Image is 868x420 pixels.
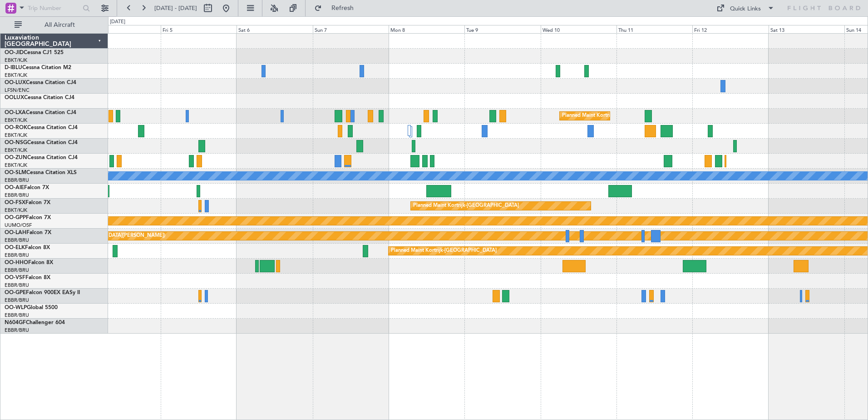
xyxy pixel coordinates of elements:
div: Wed 10 [541,25,616,33]
div: Fri 5 [161,25,237,33]
a: EBBR/BRU [5,177,29,184]
span: D-IBLU [5,65,22,70]
div: Tue 9 [464,25,540,33]
a: OO-ROKCessna Citation CJ4 [5,125,78,130]
span: OO-AIE [5,185,24,190]
a: OO-SLMCessna Citation XLS [5,170,77,175]
div: Quick Links [730,5,761,14]
div: [DATE] [110,18,125,26]
div: Planned Maint Kortrijk-[GEOGRAPHIC_DATA] [413,199,519,213]
span: OO-HHO [5,260,28,265]
a: UUMO/OSF [5,222,32,229]
div: Planned Maint Kortrijk-[GEOGRAPHIC_DATA] [391,244,497,258]
input: Trip Number [28,1,80,15]
span: OO-FSX [5,200,25,205]
span: OO-VSF [5,275,25,280]
span: OO-LAH [5,230,26,235]
a: OO-ZUNCessna Citation CJ4 [5,155,78,160]
a: EBKT/KJK [5,207,27,214]
a: N604GFChallenger 604 [5,320,65,325]
button: Quick Links [712,1,779,15]
div: Sat 13 [769,25,844,33]
a: OO-LAHFalcon 7X [5,230,51,235]
a: EBBR/BRU [5,252,29,259]
span: OO-LXA [5,110,26,115]
span: OO-LUX [5,80,26,85]
a: OO-VSFFalcon 8X [5,275,50,280]
span: OO-ROK [5,125,27,130]
a: OO-AIEFalcon 7X [5,185,49,190]
span: OO-GPE [5,290,26,295]
a: EBBR/BRU [5,237,29,244]
a: OOLUXCessna Citation CJ4 [5,95,74,100]
a: OO-GPPFalcon 7X [5,215,51,220]
a: OO-NSGCessna Citation CJ4 [5,140,78,145]
a: EBBR/BRU [5,312,29,319]
a: EBKT/KJK [5,117,27,124]
div: Mon 8 [389,25,464,33]
a: OO-GPEFalcon 900EX EASy II [5,290,80,295]
a: EBKT/KJK [5,147,27,154]
a: EBBR/BRU [5,267,29,274]
a: EBBR/BRU [5,282,29,289]
span: N604GF [5,320,26,325]
div: Thu 11 [616,25,692,33]
a: EBBR/BRU [5,192,29,199]
a: LFSN/ENC [5,87,30,94]
button: All Aircraft [10,18,99,32]
span: OO-ZUN [5,155,27,160]
a: OO-LXACessna Citation CJ4 [5,110,76,115]
a: OO-WLPGlobal 5500 [5,305,58,310]
div: Sat 6 [237,25,312,33]
div: Planned Maint Kortrijk-[GEOGRAPHIC_DATA] [562,109,668,123]
span: OO-GPP [5,215,26,220]
span: Refresh [324,5,362,11]
a: OO-LUXCessna Citation CJ4 [5,80,76,85]
div: Fri 12 [692,25,768,33]
div: Thu 4 [85,25,161,33]
a: EBBR/BRU [5,327,29,334]
span: OO-ELK [5,245,25,250]
button: Refresh [310,1,365,15]
div: Sun 7 [313,25,389,33]
a: EBKT/KJK [5,162,27,169]
a: D-IBLUCessna Citation M2 [5,65,71,70]
a: OO-FSXFalcon 7X [5,200,50,205]
a: OO-ELKFalcon 8X [5,245,50,250]
span: OO-JID [5,50,24,55]
span: OO-WLP [5,305,27,310]
span: All Aircraft [24,22,96,28]
a: OO-HHOFalcon 8X [5,260,53,265]
a: EBBR/BRU [5,297,29,304]
span: OOLUX [5,95,24,100]
span: [DATE] - [DATE] [154,4,197,12]
span: OO-SLM [5,170,26,175]
a: EBKT/KJK [5,57,27,64]
a: EBKT/KJK [5,132,27,139]
a: OO-JIDCessna CJ1 525 [5,50,64,55]
a: EBKT/KJK [5,72,27,79]
span: OO-NSG [5,140,27,145]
